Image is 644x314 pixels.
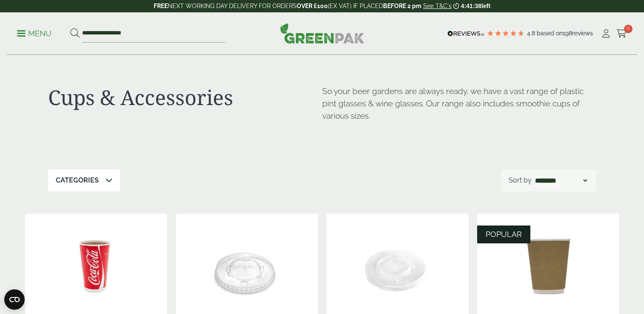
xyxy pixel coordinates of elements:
img: GreenPak Supplies [280,23,364,43]
p: Menu [17,29,52,39]
i: My Account [601,29,611,38]
select: Shop order [533,175,589,186]
button: Open CMP widget [4,289,25,310]
p: So your beer gardens are always ready, we have a vast range of plastic pint glasses & wine glasse... [322,85,596,122]
span: reviews [572,30,593,37]
strong: FREE [154,3,168,9]
a: 0 [616,27,627,40]
a: See T&C's [423,3,452,9]
a: Menu [17,29,52,37]
span: 4:41:38 [461,3,481,9]
p: Categories [56,175,99,186]
img: REVIEWS.io [447,31,484,37]
div: 4.79 Stars [487,29,525,37]
p: Sort by [509,175,532,186]
i: Cart [616,29,627,38]
strong: OVER £100 [297,3,328,9]
h1: Cups & Accessories [48,85,322,110]
span: 0 [624,25,633,33]
span: 4.8 [527,30,537,37]
strong: BEFORE 2 pm [383,3,421,9]
span: 198 [563,30,572,37]
span: POPULAR [486,230,522,239]
span: left [481,3,490,9]
span: Based on [537,30,563,37]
